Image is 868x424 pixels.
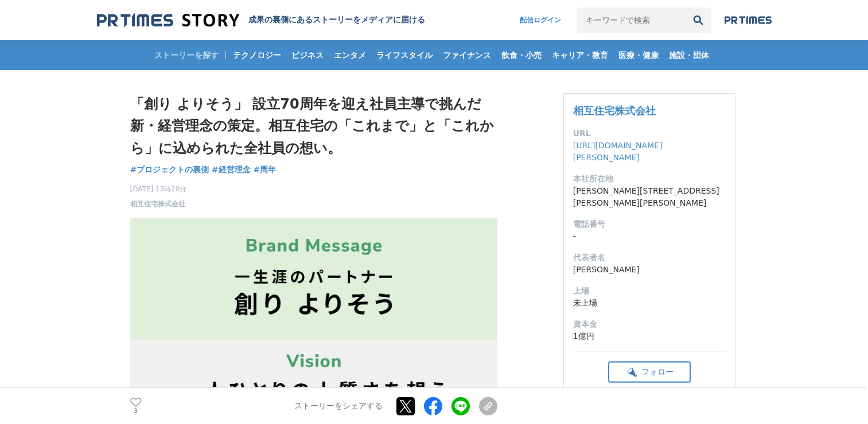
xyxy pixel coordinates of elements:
a: 相互住宅株式会社 [573,105,656,117]
a: キャリア・教育 [547,40,613,70]
a: #周年 [254,164,277,176]
a: テクノロジー [228,40,286,70]
span: #プロジェクトの裏側 [130,164,209,175]
input: キーワードで検索 [577,7,686,33]
a: ファイナンス [438,40,496,70]
button: 検索 [686,7,711,33]
dt: URL [573,128,726,140]
a: [URL][DOMAIN_NAME][PERSON_NAME] [573,141,663,162]
dd: [PERSON_NAME][STREET_ADDRESS][PERSON_NAME][PERSON_NAME] [573,185,726,209]
a: 施設・団体 [664,40,714,70]
button: フォロー [608,361,691,383]
h1: 「創り よりそう」 設立70周年を迎え社員主導で挑んだ新・経営理念の策定。相互住宅の「これまで」と「これから」に込められた全社員の想い。 [130,93,497,159]
span: エンタメ [329,50,371,60]
span: 施設・団体 [664,50,714,60]
a: #経営理念 [212,164,251,176]
a: 成果の裏側にあるストーリーをメディアに届ける 成果の裏側にあるストーリーをメディアに届ける [97,13,425,28]
img: prtimes [725,16,772,25]
span: [DATE] 13時20分 [130,184,187,194]
span: 飲食・小売 [497,50,546,60]
dd: 1億円 [573,330,726,342]
span: キャリア・教育 [547,50,613,60]
dt: 資本金 [573,318,726,330]
dd: [PERSON_NAME] [573,264,726,276]
dt: 本社所在地 [573,173,726,185]
dd: - [573,230,726,242]
a: エンタメ [329,40,371,70]
a: ビジネス [287,40,328,70]
a: ライフスタイル [372,40,437,70]
dt: 上場 [573,285,726,297]
a: 配信ログイン [508,7,573,33]
span: ビジネス [287,50,328,60]
span: #周年 [254,164,277,175]
a: 相互住宅株式会社 [130,199,185,209]
p: ストーリーをシェアする [294,401,383,411]
span: ファイナンス [438,50,496,60]
span: テクノロジー [228,50,286,60]
span: ライフスタイル [372,50,437,60]
a: 医療・健康 [614,40,663,70]
a: #プロジェクトの裏側 [130,164,209,176]
a: 飲食・小売 [497,40,546,70]
img: 成果の裏側にあるストーリーをメディアに届ける [97,13,239,28]
dt: 代表者名 [573,252,726,264]
span: 医療・健康 [614,50,663,60]
p: 3 [130,408,142,414]
dd: 未上場 [573,297,726,309]
span: #経営理念 [212,164,251,175]
h2: 成果の裏側にあるストーリーをメディアに届ける [248,15,425,25]
dt: 電話番号 [573,218,726,230]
